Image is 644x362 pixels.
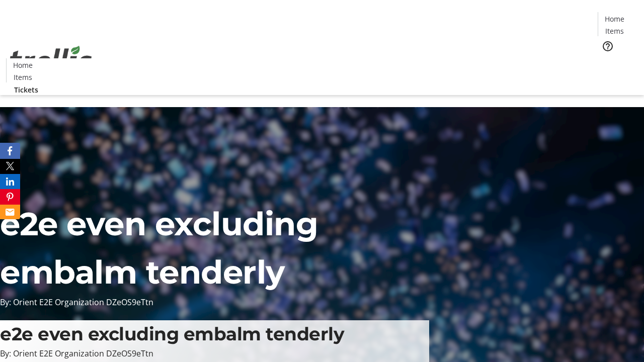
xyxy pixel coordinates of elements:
a: Items [598,26,630,36]
button: Help [598,36,618,56]
span: Tickets [606,58,630,69]
img: Orient E2E Organization DZeOS9eTtn's Logo [6,35,96,85]
a: Tickets [598,58,638,69]
span: Home [605,14,624,24]
span: Home [13,60,33,70]
a: Home [7,60,39,70]
a: Items [7,72,39,82]
a: Home [598,14,630,24]
span: Items [605,26,624,36]
a: Tickets [6,84,46,95]
span: Tickets [14,84,38,95]
span: Items [14,72,32,82]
